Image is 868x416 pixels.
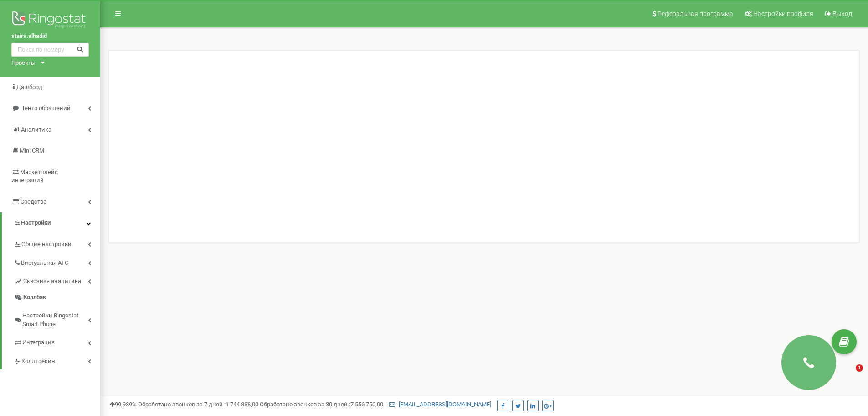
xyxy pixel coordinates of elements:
a: Настройки Ringostat Smart Phone [14,305,100,332]
u: 7 556 750,00 [350,401,383,408]
a: Настройки [2,212,100,234]
input: Поиск по номеру [11,43,89,57]
u: 1 744 838,00 [226,401,258,408]
span: 1 [856,364,863,372]
span: Коллтрекинг [21,357,57,366]
div: Проекты [11,59,36,68]
img: Ringostat logo [11,9,89,32]
span: Настройки Ringostat Smart Phone [22,311,88,328]
a: stairs.alhadid [11,32,89,41]
a: Общие настройки [14,234,100,253]
span: Настройки профиля [753,10,813,17]
span: Сквозная аналитика [23,277,81,286]
a: Интеграция [14,332,100,351]
a: Сквозная аналитика [14,271,100,290]
span: Дашборд [16,84,42,90]
a: Коллбек [14,290,100,305]
span: Интеграция [22,338,55,347]
span: Средства [21,198,46,205]
a: [EMAIL_ADDRESS][DOMAIN_NAME] [389,401,491,408]
span: 99,989% [109,401,137,408]
iframe: Intercom live chat [837,364,859,386]
span: Центр обращений [20,105,71,111]
span: Реферальная программа [657,10,733,17]
span: Обработано звонков за 30 дней : [260,401,383,408]
span: Настройки [21,219,51,226]
span: Общие настройки [21,240,72,249]
a: Коллтрекинг [14,351,100,369]
span: Аналитика [21,126,51,133]
span: Mini CRM [20,147,44,154]
span: Выход [832,10,852,17]
span: Обработано звонков за 7 дней : [138,401,258,408]
a: Виртуальная АТС [14,253,100,271]
span: Коллбек [23,293,46,302]
span: Виртуальная АТС [21,259,68,268]
span: Маркетплейс интеграций [11,169,58,184]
